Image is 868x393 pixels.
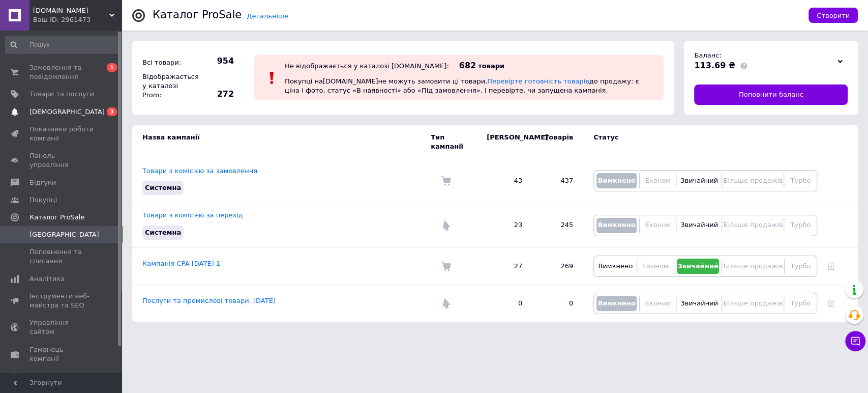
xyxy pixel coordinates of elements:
[739,90,803,99] span: Поповнити баланс
[29,107,105,117] span: [DEMOGRAPHIC_DATA]
[33,15,122,24] div: Ваш ID: 2961473
[680,299,718,307] span: Звичайний
[532,159,583,203] td: 437
[598,262,633,270] span: Вимкнено
[285,62,449,70] div: Не відображається у каталозі [DOMAIN_NAME]:
[29,151,94,170] span: Панель управління
[679,218,719,233] button: Звичайний
[643,262,668,270] span: Економ
[140,70,196,103] div: Відображається у каталозі Prom:
[5,36,119,54] input: Пошук
[29,292,94,310] span: Інструменти веб-майстра та SEO
[680,221,718,229] span: Звичайний
[145,184,181,191] span: Системна
[725,296,781,311] button: Більше продажів
[29,90,94,99] span: Товари та послуги
[827,299,834,307] a: Видалити
[264,70,280,86] img: :exclamation:
[142,260,220,267] a: Кампанія CPA [DATE] 1
[476,159,532,203] td: 43
[153,10,242,20] div: Каталог ProSale
[29,178,56,187] span: Відгуки
[532,125,583,159] td: Товарів
[723,299,783,307] span: Більше продажів
[596,218,637,233] button: Вимкнено
[790,299,811,307] span: Турбо
[694,61,735,70] span: 113.69 ₴
[725,218,781,233] button: Більше продажів
[33,6,109,15] span: maksishop.com.ua
[583,125,817,159] td: Статус
[817,12,850,19] span: Створити
[107,63,117,72] span: 1
[29,195,57,205] span: Покупці
[29,213,84,222] span: Каталог ProSale
[723,177,783,184] span: Більше продажів
[198,55,234,67] span: 954
[247,12,288,20] a: Детальніше
[532,285,583,322] td: 0
[725,259,781,274] button: Більше продажів
[29,63,94,81] span: Замовлення та повідомлення
[459,61,476,70] span: 682
[142,167,257,175] a: Товари з комісією за замовлення
[441,261,451,271] img: Комісія за замовлення
[132,125,431,159] td: Назва кампанії
[596,296,637,311] button: Вимкнено
[596,259,634,274] button: Вимкнено
[596,173,637,188] button: Вимкнено
[694,51,721,59] span: Баланс:
[642,296,673,311] button: Економ
[679,173,719,188] button: Звичайний
[640,259,671,274] button: Економ
[532,247,583,285] td: 269
[787,296,814,311] button: Турбо
[431,125,476,159] td: Тип кампанії
[478,62,504,70] span: товари
[680,177,718,184] span: Звичайний
[441,220,451,231] img: Комісія за перехід
[790,262,811,270] span: Турбо
[645,221,671,229] span: Економ
[725,173,781,188] button: Більше продажів
[476,247,532,285] td: 27
[142,297,276,304] a: Послуги та промислові товари, [DATE]
[723,262,783,270] span: Більше продажів
[787,173,814,188] button: Турбо
[142,211,243,219] a: Товари з комісією за перехід
[827,262,834,270] a: Видалити
[642,173,673,188] button: Економ
[642,218,673,233] button: Економ
[532,203,583,247] td: 245
[677,262,719,270] span: Звичайний
[441,298,451,308] img: Комісія за перехід
[694,85,848,105] a: Поповнити баланс
[285,77,639,94] span: Покупці на [DOMAIN_NAME] не можуть замовити ці товари. до продажу: є ціна і фото, статус «В наявн...
[29,318,94,336] span: Управління сайтом
[679,296,719,311] button: Звичайний
[145,229,181,236] span: Системна
[140,55,196,70] div: Всі товари:
[723,221,783,229] span: Більше продажів
[29,247,94,266] span: Поповнення та списання
[677,259,720,274] button: Звичайний
[645,177,671,184] span: Економ
[29,274,65,284] span: Аналітика
[476,125,532,159] td: [PERSON_NAME]
[487,77,589,85] a: Перевірте готовність товарів
[645,299,671,307] span: Економ
[787,218,814,233] button: Турбо
[198,89,234,100] span: 272
[790,177,811,184] span: Турбо
[476,203,532,247] td: 23
[845,331,865,351] button: Чат з покупцем
[29,125,94,143] span: Показники роботи компанії
[597,177,635,184] span: Вимкнено
[597,299,635,307] span: Вимкнено
[441,176,451,186] img: Комісія за замовлення
[597,221,635,229] span: Вимкнено
[29,345,94,363] span: Гаманець компанії
[29,372,55,381] span: Маркет
[790,221,811,229] span: Турбо
[476,285,532,322] td: 0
